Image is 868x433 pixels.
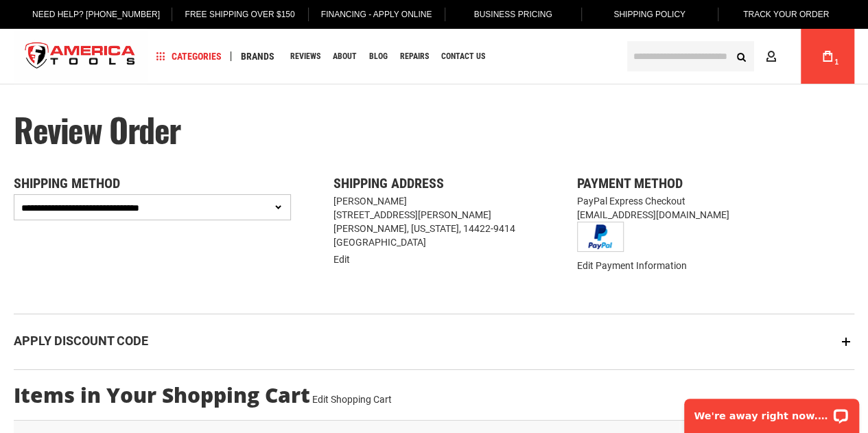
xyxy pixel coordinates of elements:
[613,10,685,19] span: Shipping Policy
[14,175,120,191] span: Shipping Method
[333,52,357,60] span: About
[312,394,392,405] a: Edit Shopping Cart
[14,31,147,82] img: America Tools
[675,390,868,433] iframe: LiveChat chat widget
[577,260,687,271] a: Edit Payment Information
[369,52,388,60] span: Blog
[728,43,754,69] button: Search
[577,222,624,252] img: Buy now with PayPal
[14,384,310,406] strong: Items in Your Shopping Cart
[333,194,535,249] address: [PERSON_NAME] [STREET_ADDRESS][PERSON_NAME] [PERSON_NAME], [US_STATE], 14422-9414 [GEOGRAPHIC_DATA]
[14,105,180,154] span: Review Order
[333,254,350,265] a: Edit
[814,29,841,84] a: 1
[400,52,429,60] span: Repairs
[333,175,444,191] span: Shipping Address
[14,194,854,255] div: PayPal Express Checkout [EMAIL_ADDRESS][DOMAIN_NAME]
[435,47,491,66] a: Contact Us
[235,47,281,66] a: Brands
[363,47,394,66] a: Blog
[156,51,222,61] span: Categories
[441,52,485,60] span: Contact Us
[577,175,683,191] span: Payment Method
[290,52,320,60] span: Reviews
[284,47,327,66] a: Reviews
[327,47,363,66] a: About
[14,31,147,82] a: store logo
[14,333,148,348] strong: Apply Discount Code
[150,47,228,66] a: Categories
[241,51,274,61] span: Brands
[394,47,435,66] a: Repairs
[834,58,838,66] span: 1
